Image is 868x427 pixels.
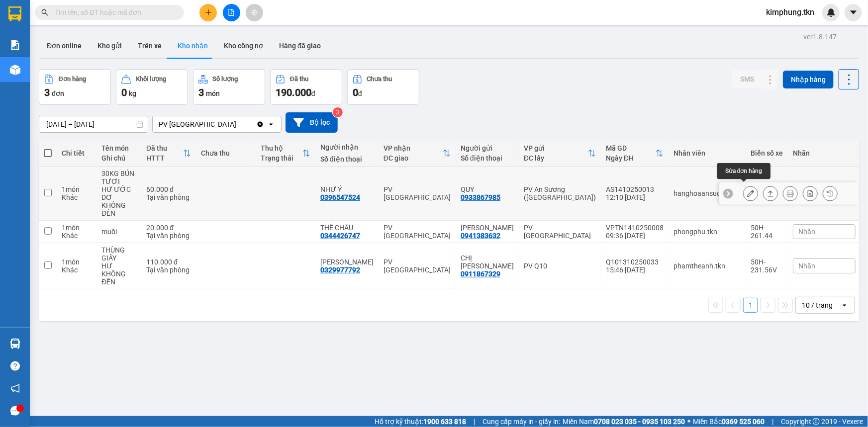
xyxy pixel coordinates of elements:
button: Đơn online [39,34,90,58]
button: Chưa thu0đ [347,69,419,105]
div: Khối lượng [136,76,166,83]
th: Toggle SortBy [601,140,669,167]
div: Thu hộ [261,144,302,152]
button: Trên xe [130,34,170,58]
div: CHÍ LINH [320,258,374,266]
strong: 0369 525 060 [722,418,765,426]
div: CHỊ GIANG [461,254,514,270]
span: 0 [121,86,127,98]
div: 0329977792 [320,266,360,274]
div: 09:36 [DATE] [606,232,664,240]
div: PV An Sương ([GEOGRAPHIC_DATA]) [524,185,596,201]
button: Kho công nợ [216,34,271,58]
div: VPTN1410250008 [606,224,664,232]
div: Chi tiết [62,149,92,157]
span: question-circle [10,361,20,371]
span: plus [205,9,212,16]
th: Toggle SortBy [379,140,456,167]
div: Trạng thái [261,154,302,162]
div: Đơn hàng [59,76,86,83]
div: Nhãn [793,149,856,157]
button: Kho gửi [90,34,130,58]
div: THÙNG GIẤY [101,246,136,262]
div: Tại văn phòng [146,193,191,201]
span: 3 [198,86,204,98]
span: kimphung.tkn [758,6,822,18]
button: Kho nhận [170,34,216,58]
button: aim [246,4,263,21]
strong: 0708 023 035 - 0935 103 250 [594,418,685,426]
div: 1 món [62,258,92,266]
img: solution-icon [10,40,20,50]
svg: open [267,120,275,128]
div: 20.000 đ [146,224,191,232]
img: warehouse-icon [10,65,20,75]
button: Khối lượng0kg [116,69,188,105]
div: Khác [62,266,92,274]
div: PV [GEOGRAPHIC_DATA] [524,224,596,240]
img: warehouse-icon [10,339,20,349]
span: Nhãn [798,228,815,236]
div: Người gửi [461,144,514,152]
div: 0933867985 [461,193,500,201]
button: file-add [223,4,240,21]
span: đ [311,89,315,97]
div: Tên món [101,144,136,152]
div: Số lượng [213,76,238,83]
div: Người nhận [320,143,374,151]
th: Toggle SortBy [256,140,315,167]
strong: 1900 633 818 [423,418,466,426]
div: 0941383632 [461,232,500,240]
div: PV [GEOGRAPHIC_DATA] [384,258,451,274]
input: Selected PV Phước Đông. [237,119,238,129]
div: NHƯ Ý [320,185,374,193]
div: Số điện thoại [461,154,514,162]
div: VP nhận [384,144,443,152]
span: | [772,416,773,427]
div: 1 món [62,185,92,193]
span: message [10,406,20,416]
span: | [474,416,475,427]
button: SMS [732,70,762,88]
div: Khác [62,193,92,201]
div: 0344426747 [320,232,360,240]
div: VP gửi [524,144,588,152]
div: 15:46 [DATE] [606,266,664,274]
div: 0396547524 [320,193,360,201]
div: ver 1.8.147 [803,31,837,42]
span: Miền Bắc [693,416,765,427]
button: Đơn hàng3đơn [39,69,111,105]
svg: open [841,301,849,309]
button: 1 [743,298,758,313]
div: PV [GEOGRAPHIC_DATA] [159,119,236,129]
span: ⚪️ [687,420,690,424]
input: Tìm tên, số ĐT hoặc mã đơn [55,7,172,18]
div: 50H-231.56V [751,258,783,274]
span: kg [129,89,136,97]
div: Chưa thu [201,149,251,157]
th: Toggle SortBy [519,140,601,167]
div: Mã GD [606,144,656,152]
div: ĐC giao [384,154,443,162]
div: Ngày ĐH [606,154,656,162]
div: Đã thu [290,76,308,83]
span: 3 [44,86,50,98]
div: Ghi chú [101,154,136,162]
div: HƯ ƯỚC DƠ KHÔNG ĐỀN [101,185,136,217]
span: file-add [228,9,235,16]
div: PV [GEOGRAPHIC_DATA] [384,224,451,240]
span: Nhãn [798,262,815,270]
div: 0911867329 [461,270,500,278]
button: plus [199,4,217,21]
div: PV [GEOGRAPHIC_DATA] [384,185,451,201]
div: 10 / trang [802,300,833,310]
div: HƯ KHÔNG ĐỀN [101,262,136,286]
sup: 3 [333,107,343,117]
span: aim [251,9,258,16]
img: logo-vxr [8,6,21,21]
div: Nhân viên [674,149,741,157]
span: notification [10,384,20,393]
div: Đã thu [146,144,183,152]
div: Sửa đơn hàng [717,163,771,179]
div: AS1410250013 [606,185,664,193]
